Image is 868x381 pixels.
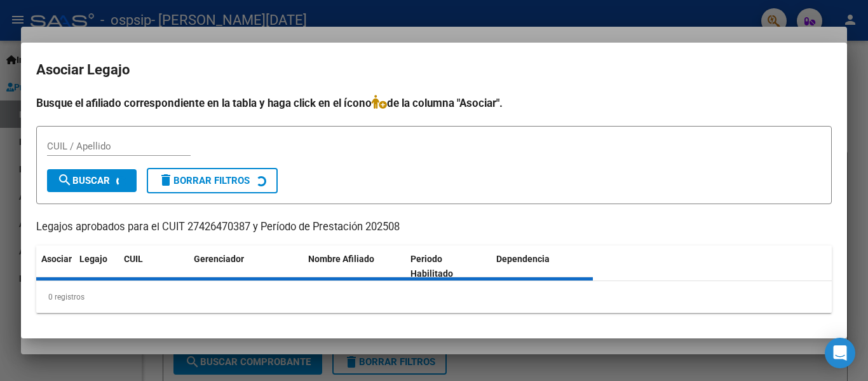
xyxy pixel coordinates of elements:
span: Asociar [41,254,72,264]
datatable-header-cell: Gerenciador [189,246,303,287]
datatable-header-cell: CUIL [119,246,189,287]
button: Borrar Filtros [147,168,278,193]
mat-icon: search [57,172,72,188]
span: Periodo Habilitado [410,254,453,279]
mat-icon: delete [158,172,173,188]
span: Legajo [79,254,107,264]
button: Buscar [47,169,137,192]
span: CUIL [124,254,143,264]
datatable-header-cell: Periodo Habilitado [405,246,491,287]
div: 0 registros [36,281,832,313]
span: Borrar Filtros [158,175,250,186]
datatable-header-cell: Nombre Afiliado [303,246,405,287]
h4: Busque el afiliado correspondiente en la tabla y haga click en el ícono de la columna "Asociar". [36,95,832,111]
datatable-header-cell: Asociar [36,246,74,287]
span: Buscar [57,175,110,186]
div: Open Intercom Messenger [825,338,855,368]
datatable-header-cell: Legajo [74,246,119,287]
datatable-header-cell: Dependencia [491,246,593,287]
h2: Asociar Legajo [36,58,832,82]
span: Dependencia [496,254,550,264]
span: Nombre Afiliado [308,254,374,264]
span: Gerenciador [194,254,244,264]
p: Legajos aprobados para el CUIT 27426470387 y Período de Prestación 202508 [36,219,832,235]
